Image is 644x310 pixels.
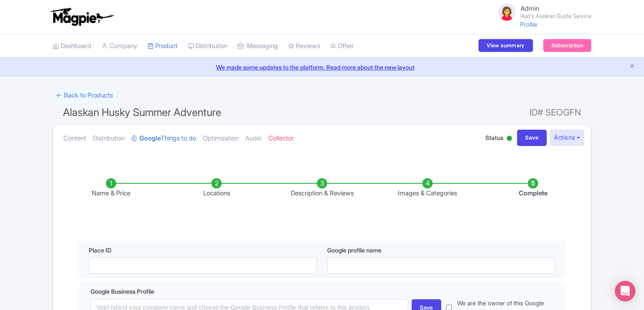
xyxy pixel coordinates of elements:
[505,132,514,146] div: Active
[517,130,547,146] input: Save
[521,4,539,12] span: Admin
[63,125,86,152] a: Content
[268,125,294,152] a: Collector
[520,21,537,28] a: Profile
[478,39,533,52] a: View summary
[53,34,91,58] a: Dashboard
[327,246,382,255] label: Google profile name
[480,178,586,198] li: Complete
[375,178,480,198] li: Images & Categories
[629,62,635,72] button: Close announcement
[615,281,635,301] div: Open Intercom Messenger
[269,178,375,198] li: Description & Reviews
[93,125,125,152] a: Distribution
[48,7,115,26] img: logo-ab69f6fb50320c5b225c76a69d11143b.png
[89,246,111,255] label: Place ID
[530,104,581,121] span: ID# SEOGFN
[543,39,591,52] a: Subscription
[330,34,354,58] a: Other
[188,34,227,58] a: Distribution
[102,34,137,58] a: Company
[58,178,164,198] li: Name & Price
[521,13,591,19] small: Rod's Alaskan Guide Service
[63,106,221,119] span: Alaskan Husky Summer Adventure
[550,130,584,146] button: Actions
[203,125,238,152] a: Optimization
[147,34,178,58] a: Product
[497,2,517,22] img: avatar_key_member-9c1dde93af8b07d7383eb8b5fb890c87.png
[164,178,269,198] li: Locations
[90,287,154,296] span: Google Business Profile
[53,87,116,104] a: ← Back to Products
[238,34,278,58] a: Messaging
[288,34,320,58] a: Reviews
[245,125,262,152] a: Audio
[139,134,161,143] strong: Google
[485,133,503,142] span: Status
[132,125,196,152] a: GoogleThings to do
[491,2,591,22] a: Admin Rod's Alaskan Guide Service
[5,63,639,72] a: We made some updates to the platform. Read more about the new layout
